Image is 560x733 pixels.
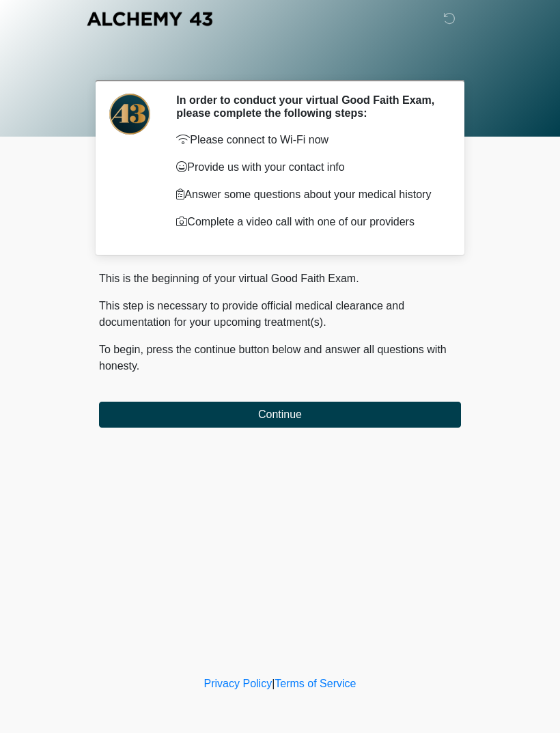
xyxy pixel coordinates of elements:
[99,342,461,374] p: To begin, press the continue button below and answer all questions with honesty.
[272,678,275,689] a: |
[85,10,214,27] img: Alchemy 43 Logo
[176,159,440,176] p: Provide us with your contact info
[275,678,356,689] a: Terms of Service
[204,678,272,689] a: Privacy Policy
[176,186,440,203] p: Answer some questions about your medical history
[89,49,471,74] h1: ‎ ‎ ‎ ‎
[99,271,461,287] p: This is the beginning of your virtual Good Faith Exam.
[109,94,150,135] img: Agent Avatar
[176,132,440,148] p: Please connect to Wi-Fi now
[176,214,440,230] p: Complete a video call with one of our providers
[176,94,440,120] h2: In order to conduct your virtual Good Faith Exam, please complete the following steps:
[99,402,461,428] button: Continue
[99,298,461,331] p: This step is necessary to provide official medical clearance and documentation for your upcoming ...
